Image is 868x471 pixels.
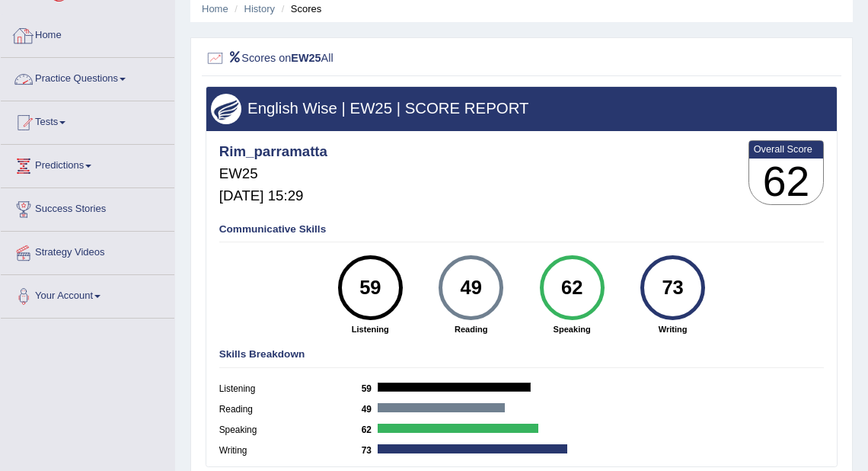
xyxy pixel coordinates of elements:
h3: English Wise | EW25 | SCORE REPORT [211,100,831,117]
img: wings.png [211,94,241,124]
strong: Listening [327,323,414,335]
div: 49 [448,261,495,316]
strong: Reading [427,323,515,335]
a: Practice Questions [1,58,174,96]
b: EW25 [291,51,321,63]
div: 62 [548,261,595,316]
div: 73 [649,261,696,316]
h3: 62 [749,159,824,205]
a: Your Account [1,275,174,313]
b: Overall Score [754,143,819,155]
strong: Writing [629,323,716,335]
a: Strategy Videos [1,232,174,270]
h4: Communicative Skills [219,224,825,235]
h4: Skills Breakdown [219,349,825,360]
label: Listening [219,383,362,396]
a: Home [1,14,174,53]
h5: EW25 [219,166,327,182]
label: Writing [219,444,362,458]
div: 59 [346,261,394,316]
a: History [244,3,275,14]
li: Scores [278,2,322,16]
h5: [DATE] 15:29 [219,188,327,204]
a: Home [202,3,228,14]
strong: Speaking [528,323,615,335]
a: Success Stories [1,188,174,226]
label: Speaking [219,424,362,437]
b: 49 [362,404,378,415]
b: 73 [362,445,378,456]
b: 62 [362,425,378,435]
label: Reading [219,403,362,417]
a: Predictions [1,145,174,183]
h4: Rim_parramatta [219,144,327,160]
h2: Scores on All [206,49,598,69]
a: Tests [1,101,174,139]
b: 59 [362,383,378,394]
